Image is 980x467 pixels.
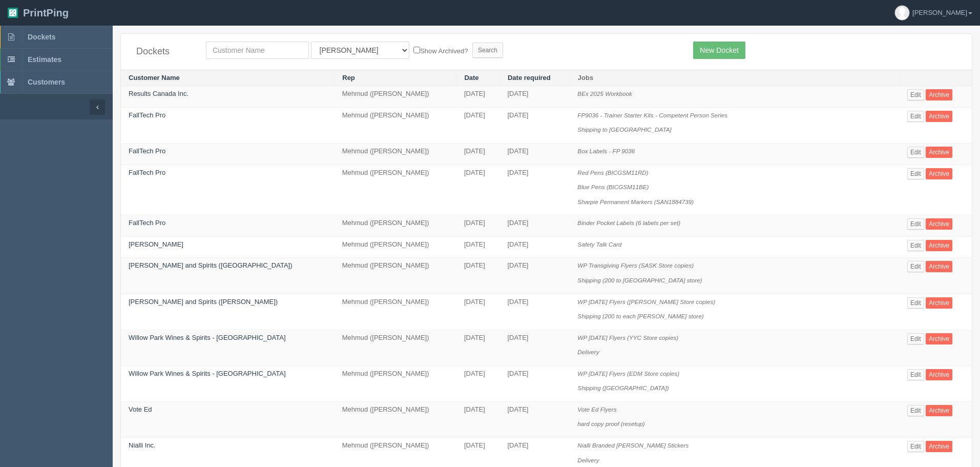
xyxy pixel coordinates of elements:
[577,184,649,190] i: Blue Pens (BICGSM11BE)
[456,215,500,237] td: [DATE]
[28,55,61,64] span: Estimates
[693,42,745,59] a: New Docket
[577,384,669,391] i: Shipping ([GEOGRAPHIC_DATA])
[335,86,456,108] td: Mehmud ([PERSON_NAME])
[335,401,456,437] td: Mehmud ([PERSON_NAME])
[907,147,924,158] a: Edit
[926,111,952,122] a: Archive
[413,47,420,53] input: Show Archived?
[335,165,456,215] td: Mehmud ([PERSON_NAME])
[136,47,191,57] h4: Dockets
[499,144,570,165] td: [DATE]
[907,218,924,230] a: Edit
[129,298,278,306] a: [PERSON_NAME] and Spirits ([PERSON_NAME])
[577,169,648,176] i: Red Pens (BICGSM11RD)
[129,74,180,82] a: Customer Name
[926,333,952,344] a: Archive
[907,369,924,380] a: Edit
[499,236,570,258] td: [DATE]
[335,144,456,165] td: Mehmud ([PERSON_NAME])
[129,334,286,341] a: Willow Park Wines & Spirits - [GEOGRAPHIC_DATA]
[456,144,500,165] td: [DATE]
[577,406,616,413] i: Vote Ed Flyers
[456,294,500,330] td: [DATE]
[335,107,456,143] td: Mehmud ([PERSON_NAME])
[577,126,671,133] i: Shipping to [GEOGRAPHIC_DATA]
[456,366,500,401] td: [DATE]
[577,112,727,118] i: FP9036 - Trainer Starter Kits - Competent Person Series
[907,441,924,452] a: Edit
[335,366,456,401] td: Mehmud ([PERSON_NAME])
[926,405,952,416] a: Archive
[577,198,694,205] i: Sharpie Permanent Markers (SAN1884739)
[926,369,952,380] a: Archive
[129,111,165,119] a: FallTech Pro
[456,165,500,215] td: [DATE]
[508,74,551,82] a: Date required
[907,89,924,100] a: Edit
[907,111,924,122] a: Edit
[577,241,621,248] i: Safety Talk Card
[472,43,503,58] input: Search
[456,236,500,258] td: [DATE]
[577,442,689,449] i: Nialli Branded [PERSON_NAME] Stickers
[499,294,570,330] td: [DATE]
[577,277,702,283] i: Shipping (200 to [GEOGRAPHIC_DATA] store)
[129,370,286,377] a: Willow Park Wines & Spirits - [GEOGRAPHIC_DATA]
[577,90,632,97] i: BEx 2025 Workbook
[28,78,65,86] span: Customers
[577,370,679,377] i: WP [DATE] Flyers (EDM Store copies)
[335,330,456,366] td: Mehmud ([PERSON_NAME])
[577,219,680,226] i: Binder Pocket Labels (6 labels per set)
[413,45,468,56] label: Show Archived?
[499,107,570,143] td: [DATE]
[499,366,570,401] td: [DATE]
[335,236,456,258] td: Mehmud ([PERSON_NAME])
[577,457,599,463] i: Delivery
[926,441,952,452] a: Archive
[129,219,165,227] a: FallTech Pro
[129,90,189,97] a: Results Canada Inc.
[499,165,570,215] td: [DATE]
[907,261,924,272] a: Edit
[464,74,478,82] a: Date
[456,330,500,366] td: [DATE]
[907,297,924,309] a: Edit
[499,86,570,108] td: [DATE]
[499,330,570,366] td: [DATE]
[577,298,715,305] i: WP [DATE] Flyers ([PERSON_NAME] Store copies)
[335,258,456,294] td: Mehmud ([PERSON_NAME])
[895,6,909,20] img: avatar_default-7531ab5dedf162e01f1e0bb0964e6a185e93c5c22dfe317fb01d7f8cd2b1632c.jpg
[577,420,644,427] i: hard copy proof (resetup)
[907,405,924,416] a: Edit
[926,147,952,158] a: Archive
[456,107,500,143] td: [DATE]
[335,215,456,237] td: Mehmud ([PERSON_NAME])
[129,240,183,248] a: [PERSON_NAME]
[342,74,355,82] a: Rep
[926,218,952,230] a: Archive
[577,334,678,341] i: WP [DATE] Flyers (YYC Store copies)
[129,405,152,413] a: Vote Ed
[907,240,924,251] a: Edit
[570,70,900,86] th: Jobs
[456,401,500,437] td: [DATE]
[499,258,570,294] td: [DATE]
[456,258,500,294] td: [DATE]
[926,168,952,179] a: Archive
[577,262,694,269] i: WP Transgiving Flyers (SASK Store copies)
[8,8,18,18] img: logo-3e63b451c926e2ac314895c53de4908e5d424f24456219fb08d385ab2e579770.png
[926,240,952,251] a: Archive
[456,86,500,108] td: [DATE]
[28,33,55,41] span: Dockets
[129,169,165,176] a: FallTech Pro
[335,294,456,330] td: Mehmud ([PERSON_NAME])
[926,297,952,309] a: Archive
[129,261,293,269] a: [PERSON_NAME] and Spirits ([GEOGRAPHIC_DATA])
[129,441,156,449] a: Nialli Inc.
[926,261,952,272] a: Archive
[129,147,165,155] a: FallTech Pro
[926,89,952,100] a: Archive
[499,215,570,237] td: [DATE]
[577,349,599,355] i: Delivery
